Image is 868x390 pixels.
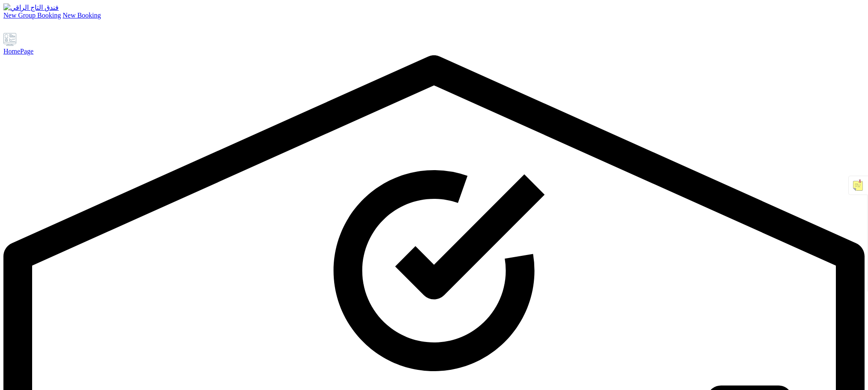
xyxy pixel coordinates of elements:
[3,3,865,12] a: فندق التاج الراقي
[3,3,59,12] img: فندق التاج الراقي
[16,25,27,33] a: Settings
[3,48,865,55] div: HomePage
[63,12,101,19] a: New Booking
[3,25,15,33] a: Support
[3,33,865,55] a: HomePage
[29,25,39,33] a: Staff feedback
[3,12,61,19] a: New Group Booking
